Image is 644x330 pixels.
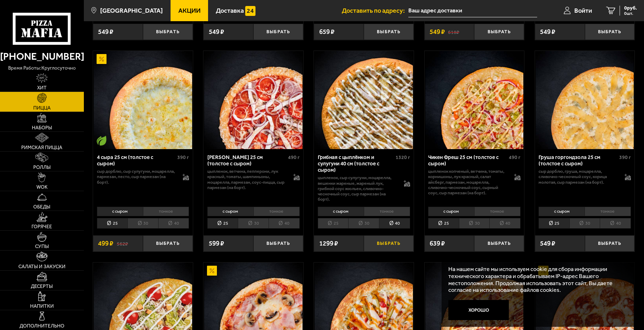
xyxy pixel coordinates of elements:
span: 390 г [619,154,631,160]
div: 4 сыра 25 см (толстое с сыром) [97,154,176,167]
span: WOK [36,185,47,190]
li: с сыром [428,207,474,216]
a: Грибная с цыплёнком и сулугуни 40 см (толстое с сыром) [314,51,414,149]
span: 549 ₽ [98,29,113,35]
a: АкционныйВегетарианское блюдо4 сыра 25 см (толстое с сыром) [93,51,193,149]
span: Салаты и закуски [18,264,65,269]
li: 30 [127,218,158,229]
div: Чикен Фреш 25 см (толстое с сыром) [428,154,507,167]
li: тонкое [474,207,521,216]
li: тонкое [143,207,189,216]
li: 25 [428,218,459,229]
span: 390 г [177,154,189,160]
span: 599 ₽ [209,240,224,247]
span: 549 ₽ [540,29,555,35]
span: 0 руб. [624,6,637,11]
li: с сыром [207,207,253,216]
s: 618 ₽ [448,29,459,35]
button: Выбрать [143,24,193,40]
a: Петровская 25 см (толстое с сыром) [203,51,303,149]
li: 25 [207,218,238,229]
span: 549 ₽ [209,29,224,35]
img: 4 сыра 25 см (толстое с сыром) [94,51,192,149]
li: 40 [269,218,300,229]
p: сыр дорблю, сыр сулугуни, моцарелла, пармезан, песто, сыр пармезан (на борт). [97,169,176,185]
span: 659 ₽ [319,29,334,35]
button: Выбрать [364,24,414,40]
li: 25 [318,218,349,229]
a: Груша горгондзола 25 см (толстое с сыром) [535,51,635,149]
p: цыпленок копченый, ветчина, томаты, корнишоны, лук красный, салат айсберг, пармезан, моцарелла, с... [428,169,507,195]
button: Выбрать [364,235,414,252]
li: 40 [379,218,410,229]
li: тонкое [585,207,631,216]
img: Петровская 25 см (толстое с сыром) [204,51,303,149]
p: На нашем сайте мы используем cookie для сбора информации технического характера и обрабатываем IP... [448,266,624,294]
span: Дополнительно [19,324,64,329]
span: Доставка [216,7,244,14]
button: Выбрать [585,235,635,252]
span: [GEOGRAPHIC_DATA] [100,7,163,14]
li: с сыром [318,207,364,216]
a: Чикен Фреш 25 см (толстое с сыром) [425,51,524,149]
img: Вегетарианское блюдо [97,136,107,146]
span: 499 ₽ [98,240,113,247]
li: с сыром [97,207,143,216]
span: 490 г [288,154,300,160]
button: Выбрать [253,24,303,40]
span: 549 ₽ [540,240,555,247]
div: Груша горгондзола 25 см (толстое с сыром) [539,154,617,167]
span: Доставить по адресу: [342,7,408,14]
div: [PERSON_NAME] 25 см (толстое с сыром) [207,154,286,167]
input: Ваш адрес доставки [408,4,537,17]
p: цыпленок, сыр сулугуни, моцарелла, вешенки жареные, жареный лук, грибной соус Жюльен, сливочно-че... [318,175,397,202]
span: Горячее [31,224,52,229]
span: Роллы [33,165,51,170]
p: цыпленок, ветчина, пепперони, лук красный, томаты, шампиньоны, моцарелла, пармезан, соус-пицца, с... [207,169,287,190]
img: Грибная с цыплёнком и сулугуни 40 см (толстое с сыром) [315,51,413,149]
span: Наборы [32,125,52,130]
span: 490 г [509,154,521,160]
li: 40 [489,218,521,229]
img: Груша горгондзола 25 см (толстое с сыром) [536,51,634,149]
span: Хит [37,86,47,90]
button: Хорошо [448,300,509,320]
li: 40 [600,218,631,229]
li: 30 [238,218,269,229]
img: Акционный [207,266,217,276]
span: Десерты [31,284,53,289]
span: 1320 г [396,154,410,160]
span: 1299 ₽ [319,240,338,247]
img: Акционный [97,54,107,64]
span: 639 ₽ [430,240,445,247]
span: Пицца [33,106,51,111]
li: 25 [97,218,128,229]
button: Выбрать [474,24,524,40]
span: 0 шт. [624,11,637,16]
button: Выбрать [143,235,193,252]
span: Супы [35,244,49,249]
img: Чикен Фреш 25 см (толстое с сыром) [425,51,524,149]
button: Выбрать [585,24,635,40]
span: Обеды [33,205,50,210]
li: 40 [158,218,189,229]
li: тонкое [364,207,410,216]
li: 30 [348,218,379,229]
span: Напитки [30,304,54,309]
div: Грибная с цыплёнком и сулугуни 40 см (толстое с сыром) [318,154,394,173]
li: 30 [459,218,490,229]
img: 15daf4d41897b9f0e9f617042186c801.svg [245,6,255,16]
li: с сыром [539,207,585,216]
p: сыр дорблю, груша, моцарелла, сливочно-чесночный соус, корица молотая, сыр пармезан (на борт). [539,169,618,185]
li: тонкое [253,207,300,216]
span: Войти [574,7,592,14]
s: 562 ₽ [117,240,128,247]
span: Римская пицца [21,145,62,150]
li: 25 [539,218,569,229]
span: 549 ₽ [430,29,445,35]
button: Выбрать [474,235,524,252]
span: Акции [178,7,201,14]
button: Выбрать [253,235,303,252]
li: 30 [569,218,600,229]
